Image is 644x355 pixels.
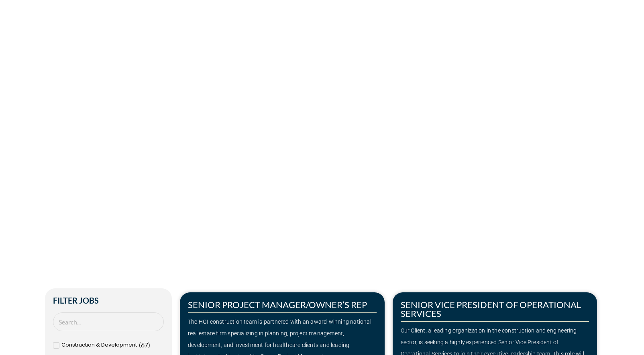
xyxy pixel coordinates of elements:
[148,341,150,349] span: )
[53,296,164,304] h2: Filter Jobs
[188,299,367,310] a: SENIOR PROJECT MANAGER/OWNER’S REP
[139,341,141,349] span: (
[61,339,137,351] span: Construction & Development
[141,341,148,349] span: 67
[218,111,336,138] span: Next Move
[401,299,581,319] a: SENIOR VICE PRESIDENT OF OPERATIONAL SERVICES
[117,149,130,157] span: Jobs
[53,312,164,331] input: Search Job
[97,149,114,157] a: Home
[97,149,130,157] span: »
[97,110,213,139] span: Make Your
